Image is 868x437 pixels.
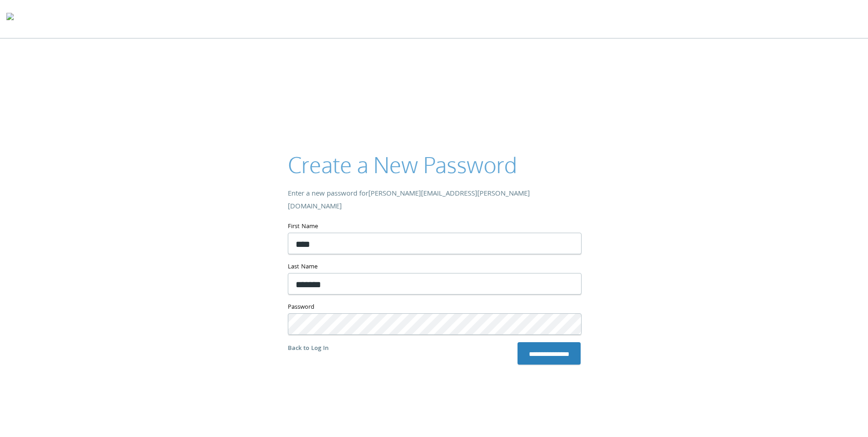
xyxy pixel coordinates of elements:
label: Password [288,302,581,313]
a: Back to Log In [288,344,329,354]
div: Enter a new password for [PERSON_NAME][EMAIL_ADDRESS][PERSON_NAME][DOMAIN_NAME] [288,188,581,214]
img: todyl-logo-dark.svg [6,10,14,28]
label: Last Name [288,262,581,273]
label: First Name [288,221,581,233]
h2: Create a New Password [288,149,581,180]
